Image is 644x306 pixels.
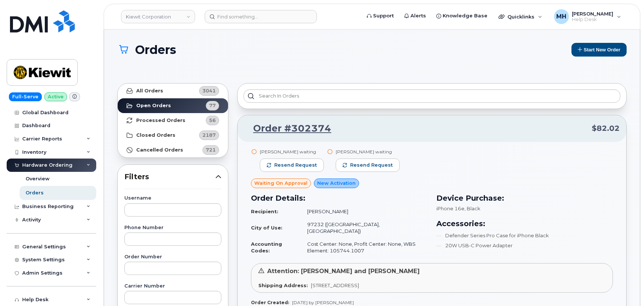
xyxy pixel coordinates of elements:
strong: Accounting Codes: [251,241,282,254]
span: [DATE] by [PERSON_NAME] [292,300,354,305]
span: Waiting On Approval [254,180,308,187]
h3: Order Details: [251,193,427,204]
a: Open Orders77 [118,98,228,113]
span: 3041 [202,87,216,94]
button: Resend request [260,159,324,172]
strong: Shipping Address: [258,282,308,288]
strong: Recipient: [251,208,278,214]
a: Closed Orders2187 [118,128,228,143]
button: Resend request [336,159,400,172]
label: Order Number [124,255,221,259]
span: [STREET_ADDRESS] [311,282,359,288]
span: Attention: [PERSON_NAME] and [PERSON_NAME] [267,268,420,275]
strong: Cancelled Orders [136,147,183,153]
button: Start New Order [571,43,627,57]
strong: Order Created: [251,300,289,305]
span: 2187 [202,132,216,139]
label: Carrier Number [124,284,221,289]
li: 20W USB-C Power Adapter [436,242,613,249]
span: Resend request [350,162,393,169]
span: $82.02 [592,123,620,134]
h3: Accessories: [436,218,613,229]
a: Processed Orders56 [118,113,228,128]
span: 77 [209,102,216,109]
a: Cancelled Orders721 [118,143,228,157]
label: Phone Number [124,225,221,230]
strong: Closed Orders [136,132,175,138]
span: 56 [209,117,216,124]
td: 97232 ([GEOGRAPHIC_DATA], [GEOGRAPHIC_DATA]) [301,218,427,238]
iframe: Messenger Launcher [612,274,638,300]
td: [PERSON_NAME] [301,205,427,218]
div: [PERSON_NAME] waiting [336,149,400,155]
span: New Activation [317,180,356,187]
li: Defender Series Pro Case for iPhone Black [436,232,613,239]
span: , Black [464,205,480,211]
td: Cost Center: None, Profit Center: None, WBS Element: 105744.1007 [301,238,427,257]
label: Username [124,196,221,201]
span: Filters [124,171,215,182]
strong: Open Orders [136,103,171,109]
span: 721 [206,146,216,153]
strong: City of Use: [251,225,282,231]
div: [PERSON_NAME] waiting [260,149,324,155]
strong: Processed Orders [136,118,185,123]
a: All Orders3041 [118,84,228,98]
span: Orders [135,43,176,56]
a: Order #302374 [244,122,331,135]
h3: Device Purchase: [436,193,613,204]
span: Resend request [274,162,317,169]
input: Search in orders [244,89,620,103]
strong: All Orders [136,88,163,94]
span: iPhone 16e [436,205,464,211]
